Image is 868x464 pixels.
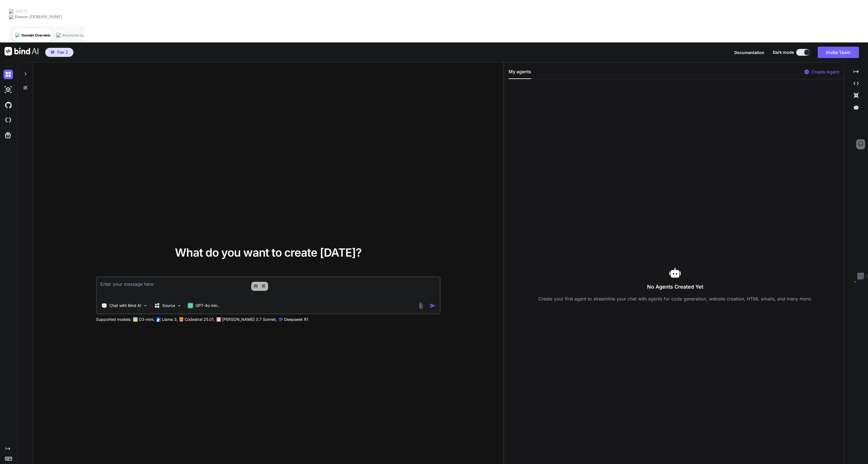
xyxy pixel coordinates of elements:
p: O3-mini, [139,317,155,322]
img: premium [51,51,55,54]
img: claude [279,317,283,322]
p: GPT-4o min.. [196,303,220,308]
h3: No Agents Created Yet [509,283,841,291]
p: Codestral 25.01, [185,317,215,322]
img: Bind AI [5,47,38,55]
img: GPT-4 [133,317,138,322]
img: darkChat [3,70,13,79]
button: premiumTier 2 [45,48,73,57]
span: What do you want to create [DATE]? [175,246,362,259]
span: Documentation [734,50,764,55]
p: [PERSON_NAME] 3.7 Sonnet, [222,317,277,322]
span: Tier 2 [57,50,68,55]
button: Documentation [734,50,764,55]
img: GPT-4o mini [188,303,193,308]
div: v 4.0.25 [16,9,28,14]
p: Source [162,303,175,308]
img: tab_keywords_by_traffic_grey.svg [56,33,61,37]
img: logo_orange.svg [9,9,14,14]
img: Llama2 [156,317,161,322]
div: Domain: [DOMAIN_NAME] [15,15,62,19]
img: Pick Models [177,303,182,308]
img: cloudideIcon [3,115,13,125]
img: Pick Tools [143,303,148,308]
img: tab_domain_overview_orange.svg [15,33,20,37]
p: Deepseek R1 [284,317,308,322]
div: Domain Overview [21,33,51,37]
p: Chat with Bind AI [109,303,141,308]
div: Keywords by Traffic [62,33,95,37]
img: claude [216,317,221,322]
p: Llama 3, [162,317,178,322]
img: darkAi-studio [3,85,13,94]
p: Supported models: [96,317,131,322]
img: Mistral-AI [179,317,183,321]
p: Create your first agent to streamline your chat with agents for code generation, website creation... [509,295,841,302]
button: Invite Team [818,47,859,58]
img: githubDark [3,100,13,110]
img: website_grey.svg [9,15,14,19]
p: Create Agent [811,68,839,75]
img: attachment [418,302,424,309]
span: Dark mode [773,50,794,55]
img: icon [430,303,436,309]
button: My agents [509,68,531,79]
